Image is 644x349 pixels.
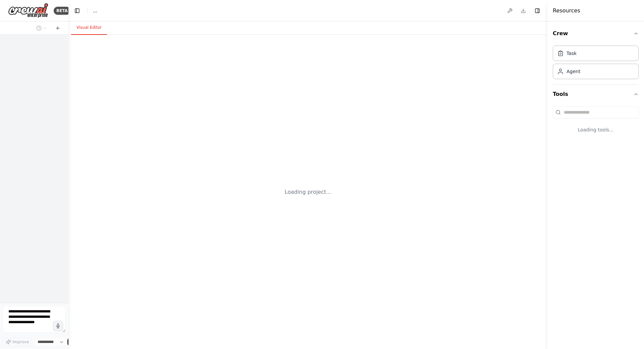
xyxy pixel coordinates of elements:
h4: Resources [553,7,580,15]
button: Start a new chat [52,24,63,32]
button: Click to speak your automation idea [53,321,63,331]
button: Crew [553,24,639,43]
div: Agent [567,68,580,75]
div: Tools [553,104,639,144]
button: Visual Editor [71,21,107,35]
div: Loading project... [285,188,331,196]
button: Hide right sidebar [533,6,542,15]
nav: breadcrumb [93,7,97,14]
div: BETA [54,7,70,15]
span: ... [93,7,97,14]
button: Tools [553,85,639,104]
img: Logo [8,3,48,18]
button: Hide left sidebar [72,6,82,15]
span: Improve [12,339,29,345]
div: Loading tools... [553,121,639,138]
div: Task [567,50,577,57]
button: Improve [3,338,32,346]
div: Crew [553,43,639,84]
button: Switch to previous chat [34,24,50,32]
